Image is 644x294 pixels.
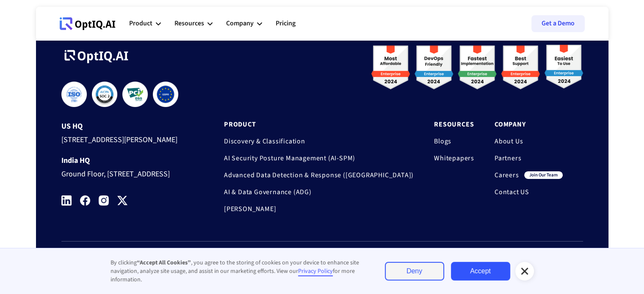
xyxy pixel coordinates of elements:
[174,18,204,29] div: Resources
[434,120,474,129] a: Resources
[174,11,213,36] div: Resources
[495,188,563,196] a: Contact US
[495,171,519,179] a: Careers
[495,120,563,129] a: Company
[226,18,254,29] div: Company
[385,262,444,280] a: Deny
[61,157,192,165] div: India HQ
[111,258,368,284] div: By clicking , you agree to the storing of cookies on your device to enhance site navigation, anal...
[224,171,414,179] a: Advanced Data Detection & Response ([GEOGRAPHIC_DATA])
[224,205,414,213] a: [PERSON_NAME]
[226,11,262,36] div: Company
[298,267,333,276] a: Privacy Policy
[434,154,474,162] a: Whitepapers
[61,122,192,131] div: US HQ
[224,154,414,162] a: AI Security Posture Management (AI-SPM)
[276,11,296,36] a: Pricing
[495,154,563,162] a: Partners
[224,188,414,196] a: AI & Data Governance (ADG)
[224,120,414,129] a: Product
[524,171,563,179] div: join our team
[129,11,161,36] div: Product
[61,165,192,181] div: Ground Floor, [STREET_ADDRESS]
[451,262,510,280] a: Accept
[224,137,414,146] a: Discovery & Classification
[60,11,116,36] a: Webflow Homepage
[137,258,191,267] strong: “Accept All Cookies”
[434,137,474,146] a: Blogs
[61,131,192,146] div: [STREET_ADDRESS][PERSON_NAME]
[129,18,152,29] div: Product
[531,15,585,32] a: Get a Demo
[495,137,563,146] a: About Us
